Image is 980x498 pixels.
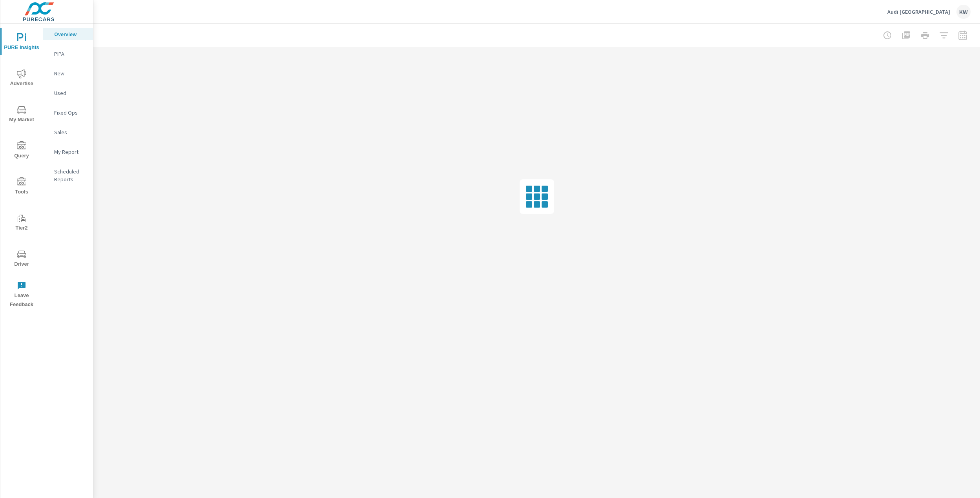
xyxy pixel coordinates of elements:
div: PIPA [43,48,93,60]
span: PURE Insights [3,33,40,52]
span: My Market [3,105,40,124]
p: My Report [54,148,87,156]
p: Used [54,89,87,97]
p: PIPA [54,50,87,58]
div: Sales [43,126,93,138]
div: Fixed Ops [43,107,93,119]
span: Driver [3,250,40,269]
p: Fixed Ops [54,109,87,117]
div: Scheduled Reports [43,166,93,185]
p: New [54,69,87,77]
div: Overview [43,28,93,40]
div: Used [43,87,93,99]
span: Tier2 [3,213,40,233]
p: Audi [GEOGRAPHIC_DATA] [887,8,950,15]
span: Leave Feedback [3,281,40,309]
div: KW [956,5,971,19]
div: My Report [43,146,93,158]
div: New [43,67,93,79]
span: Query [3,141,40,161]
div: nav menu [0,24,43,312]
p: Sales [54,128,87,136]
span: Tools [3,177,40,197]
span: Advertise [3,69,40,88]
p: Overview [54,30,87,38]
p: Scheduled Reports [54,168,87,183]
